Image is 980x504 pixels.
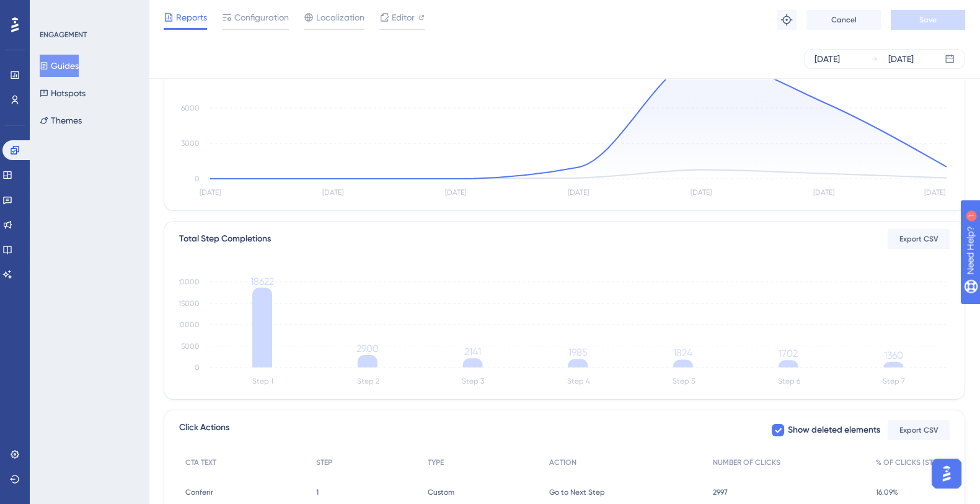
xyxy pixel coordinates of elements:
[673,377,695,385] tspan: Step 5
[777,377,800,385] tspan: Step 6
[200,188,221,197] tspan: [DATE]
[928,455,965,492] iframe: UserGuiding AI Assistant Launcher
[181,139,200,148] tspan: 3000
[181,104,200,112] tspan: 6000
[322,188,343,197] tspan: [DATE]
[888,52,914,66] div: [DATE]
[316,487,319,497] span: 1
[464,346,481,358] tspan: 2141
[568,188,589,197] tspan: [DATE]
[428,487,454,497] span: Custom
[888,229,950,249] button: Export CSV
[884,349,903,361] tspan: 1360
[40,30,87,40] div: ENGAGEMENT
[195,363,200,372] tspan: 0
[568,346,588,358] tspan: 1985
[713,487,728,497] span: 2997
[567,377,590,385] tspan: Step 4
[899,425,938,435] span: Export CSV
[919,15,937,25] span: Save
[179,420,229,440] span: Click Actions
[185,487,213,497] span: Conferir
[29,3,77,18] span: Need Help?
[86,6,90,16] div: 1
[899,234,938,244] span: Export CSV
[176,277,200,286] tspan: 20000
[673,347,692,359] tspan: 1824
[250,276,274,287] tspan: 18622
[252,377,273,385] tspan: Step 1
[891,10,965,30] button: Save
[179,232,271,246] div: Total Step Completions
[177,320,200,329] tspan: 10000
[181,342,200,351] tspan: 5000
[549,487,605,497] span: Go to Next Step
[356,343,379,354] tspan: 2900
[876,457,943,467] span: % OF CLICKS (STEP)
[814,52,840,66] div: [DATE]
[185,457,216,467] span: CTA TEXT
[357,377,379,385] tspan: Step 2
[779,348,798,359] tspan: 1702
[40,109,82,132] button: Themes
[392,10,415,25] span: Editor
[876,487,898,497] span: 16.09%
[549,457,576,467] span: ACTION
[234,10,289,25] span: Configuration
[176,10,207,25] span: Reports
[179,299,200,308] tspan: 15000
[806,10,881,30] button: Cancel
[40,55,79,77] button: Guides
[883,377,905,385] tspan: Step 7
[316,457,332,467] span: STEP
[428,457,444,467] span: TYPE
[888,420,950,440] button: Export CSV
[924,188,945,197] tspan: [DATE]
[462,377,484,385] tspan: Step 3
[691,188,712,197] tspan: [DATE]
[831,15,857,25] span: Cancel
[195,174,200,183] tspan: 0
[813,188,834,197] tspan: [DATE]
[445,188,466,197] tspan: [DATE]
[40,82,86,104] button: Hotspots
[788,423,880,438] span: Show deleted elements
[316,10,364,25] span: Localization
[713,457,780,467] span: NUMBER OF CLICKS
